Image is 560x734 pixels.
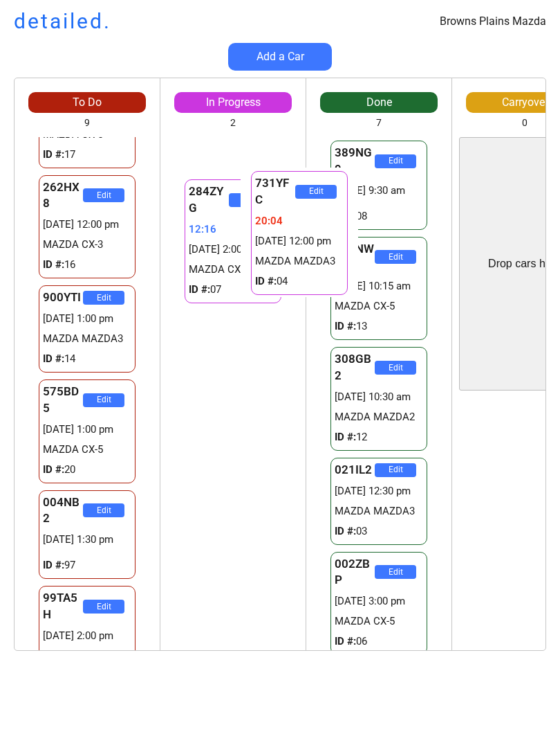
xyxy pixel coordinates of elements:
[335,525,356,537] strong: ID #:
[335,484,423,499] div: [DATE] 12:30 pm
[189,283,277,297] div: 07
[375,361,416,375] button: Edit
[229,193,270,207] button: Edit
[43,629,131,643] div: [DATE] 2:00 pm
[335,462,375,478] div: 021IL2
[83,393,124,407] button: Edit
[83,600,124,614] button: Edit
[335,320,356,332] strong: ID #:
[43,494,83,528] div: 004NB2
[375,154,416,168] button: Edit
[43,590,83,623] div: 99TA5H
[14,7,111,36] h1: detailed.
[43,384,83,417] div: 575BD5
[43,463,64,476] strong: ID #:
[335,430,423,445] div: 12
[43,352,64,365] strong: ID #:
[84,116,90,130] div: 9
[255,254,344,269] div: MAZDA MAZDA3
[255,274,344,289] div: 04
[335,319,423,334] div: 13
[43,442,131,457] div: MAZDA CX-5
[43,217,131,232] div: [DATE] 12:00 pm
[43,148,64,161] strong: ID #:
[83,291,124,305] button: Edit
[335,183,423,198] div: [DATE] 9:30 am
[320,95,438,110] div: Done
[255,275,277,287] strong: ID #:
[335,299,423,314] div: MAZDA CX-5
[43,258,64,271] strong: ID #:
[43,352,131,366] div: 14
[43,532,131,547] div: [DATE] 1:30 pm
[255,234,344,249] div: [DATE] 12:00 pm
[522,116,528,130] div: 0
[83,188,124,202] button: Edit
[375,565,416,579] button: Edit
[189,242,277,257] div: [DATE] 2:00 pm
[43,559,64,571] strong: ID #:
[230,116,236,130] div: 2
[335,390,423,404] div: [DATE] 10:30 am
[43,422,131,437] div: [DATE] 1:00 pm
[174,95,292,110] div: In Progress
[335,556,375,589] div: 002ZBP
[335,635,356,647] strong: ID #:
[43,289,83,306] div: 900YTI
[335,634,423,649] div: 06
[335,209,423,224] div: 08
[189,222,277,237] div: 12:16
[376,116,382,130] div: 7
[43,147,131,162] div: 17
[295,185,337,199] button: Edit
[335,279,423,294] div: [DATE] 10:15 am
[335,351,375,384] div: 308GB2
[335,614,423,629] div: MAZDA CX-5
[43,312,131,326] div: [DATE] 1:00 pm
[43,463,131,477] div: 20
[43,558,131,573] div: 97
[255,175,295,208] div: 731YFC
[228,43,332,71] button: Add a Car
[335,410,423,424] div: MAZDA MAZDA2
[43,332,131,346] div: MAZDA MAZDA3
[335,145,375,178] div: 389NG9
[255,214,344,229] div: 20:04
[189,283,210,296] strong: ID #:
[43,649,131,663] div: MAZDA MAZDA2
[375,250,416,264] button: Edit
[189,262,277,277] div: MAZDA CX-5
[28,95,146,110] div: To Do
[83,503,124,517] button: Edit
[335,431,356,443] strong: ID #:
[43,238,131,252] div: MAZDA CX-3
[440,14,546,29] div: Browns Plains Mazda
[335,504,423,519] div: MAZDA MAZDA3
[43,179,83,213] div: 262HX8
[43,258,131,272] div: 16
[375,463,416,477] button: Edit
[189,183,229,217] div: 284ZYG
[335,524,423,539] div: 03
[335,594,423,609] div: [DATE] 3:00 pm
